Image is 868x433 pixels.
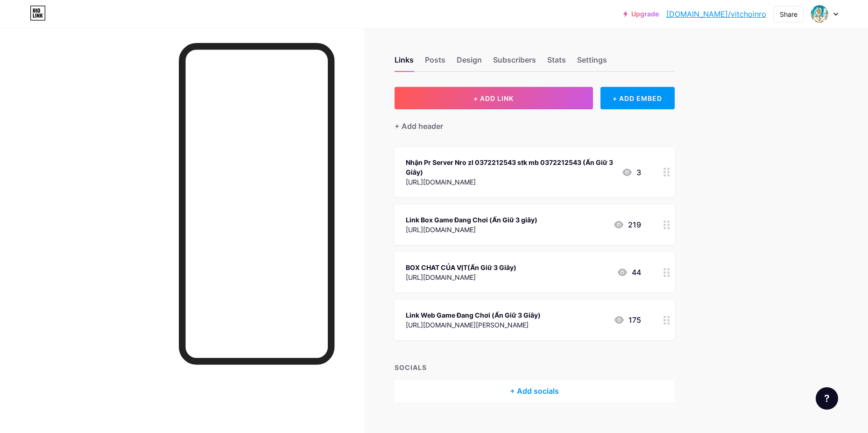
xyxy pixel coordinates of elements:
div: 219 [613,219,641,230]
div: Stats [547,54,566,71]
span: + ADD LINK [473,94,514,102]
div: 3 [621,167,641,178]
div: 175 [614,314,641,326]
div: SOCIALS [395,362,675,372]
div: Subscribers [493,54,536,71]
img: Viet Văn [811,5,828,23]
div: [URL][DOMAIN_NAME] [406,225,537,234]
div: [URL][DOMAIN_NAME] [406,177,614,187]
div: Share [780,9,797,19]
div: Design [457,54,482,71]
div: Posts [425,54,445,71]
button: + ADD LINK [395,87,593,109]
div: [URL][DOMAIN_NAME] [406,272,516,282]
div: Links [395,54,414,71]
a: Upgrade [623,10,659,18]
div: BOX CHAT CỦA VỊT(Ấn Giữ 3 Giây) [406,263,516,272]
a: [DOMAIN_NAME]/vitchoinro [666,8,766,20]
div: Link Web Game Đang Chơi (Ấn Giữ 3 Giây) [406,310,541,320]
div: [URL][DOMAIN_NAME][PERSON_NAME] [406,320,541,330]
div: + ADD EMBED [600,87,675,109]
div: Settings [577,54,607,71]
div: + Add socials [395,380,675,402]
div: Nhận Pr Server Nro zl 0372212543 stk mb 0372212543 (Ấn Giữ 3 Giây) [406,157,614,177]
div: 44 [617,267,641,278]
div: + Add header [395,121,443,132]
div: Link Box Game Đang Chơi (Ấn Giữ 3 giây) [406,215,537,225]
